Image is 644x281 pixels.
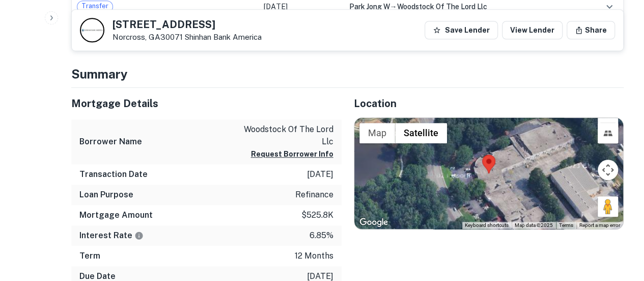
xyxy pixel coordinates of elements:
a: Open this area in Google Maps (opens a new window) [357,216,390,229]
h6: Mortgage Amount [79,209,153,221]
h5: Location [354,96,624,111]
p: refinance [295,189,333,201]
h5: Mortgage Details [71,96,342,111]
a: View Lender [502,21,563,39]
iframe: Chat Widget [593,199,644,248]
p: 12 months [295,250,333,262]
span: Map data ©2025 [515,222,553,228]
button: Request Borrower Info [251,148,333,160]
span: park jong w [349,3,389,11]
button: Drag Pegman onto the map to open Street View [598,196,618,217]
h5: [STREET_ADDRESS] [113,19,262,30]
p: $525.8k [301,209,333,221]
h6: Term [79,250,100,262]
h6: Loan Purpose [79,189,133,201]
button: Keyboard shortcuts [465,222,509,229]
p: 6.85% [310,229,333,242]
button: Tilt map [598,123,618,143]
h6: Borrower Name [79,136,142,148]
p: woodstock of the lord llc [242,123,333,148]
button: Map camera controls [598,160,618,180]
div: → [349,1,574,12]
a: Report a map error [579,222,620,228]
h6: Transaction Date [79,168,148,181]
span: woodstock of the lord llc [397,3,487,11]
h6: Interest Rate [79,229,144,242]
a: Shinhan Bank America [185,33,262,41]
button: Save Lender [425,21,498,39]
button: Show satellite imagery [395,123,447,143]
span: Transfer [77,1,113,11]
a: Terms (opens in new tab) [559,222,573,228]
p: [DATE] [307,168,333,181]
button: Share [567,21,615,39]
p: Norcross, GA30071 [113,33,262,42]
h4: Summary [71,65,624,83]
button: Rotate map counterclockwise [598,102,618,122]
button: Show street map [359,123,395,143]
img: Google [357,216,390,229]
svg: The interest rates displayed on the website are for informational purposes only and may be report... [134,231,144,240]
